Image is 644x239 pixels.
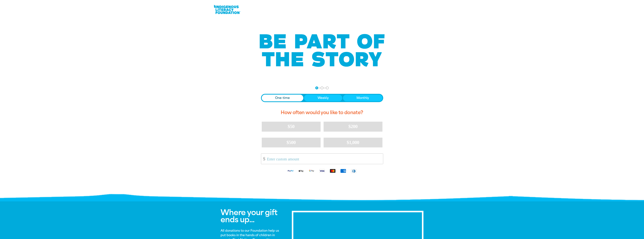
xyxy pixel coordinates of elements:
[343,95,382,101] button: Monthly
[347,140,359,145] span: $1,000
[261,166,383,176] div: Available payment methods
[357,96,369,100] span: Monthly
[264,154,383,164] input: Enter custom amount
[287,140,296,145] span: $500
[296,169,306,173] img: Apple Pay logo
[317,169,327,173] img: Visa logo
[221,208,277,224] span: Where your gift ends up...
[338,169,348,173] img: American Express logo
[348,169,359,173] img: Diners Club logo
[261,155,265,163] span: $
[261,94,383,102] div: Donation frequency
[327,169,338,173] img: Mastercard logo
[256,27,388,74] img: Be part of the story
[348,124,358,129] span: $200
[275,96,290,100] span: One-time
[321,86,323,89] button: Navigate to step 2 of 3 to enter your details
[324,138,382,147] button: $1,000
[288,124,294,129] span: $50
[318,96,329,100] span: Weekly
[285,169,296,173] img: Paypal logo
[262,122,321,131] button: $50
[262,95,303,101] button: One-time
[324,122,382,131] button: $200
[262,138,321,147] button: $500
[326,86,329,89] button: Navigate to step 3 of 3 to enter your payment details
[261,107,383,119] h2: How often would you like to donate?
[306,169,317,173] img: Google Pay logo
[315,86,318,89] button: Navigate to step 1 of 3 to enter your donation amount
[304,95,342,101] button: Weekly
